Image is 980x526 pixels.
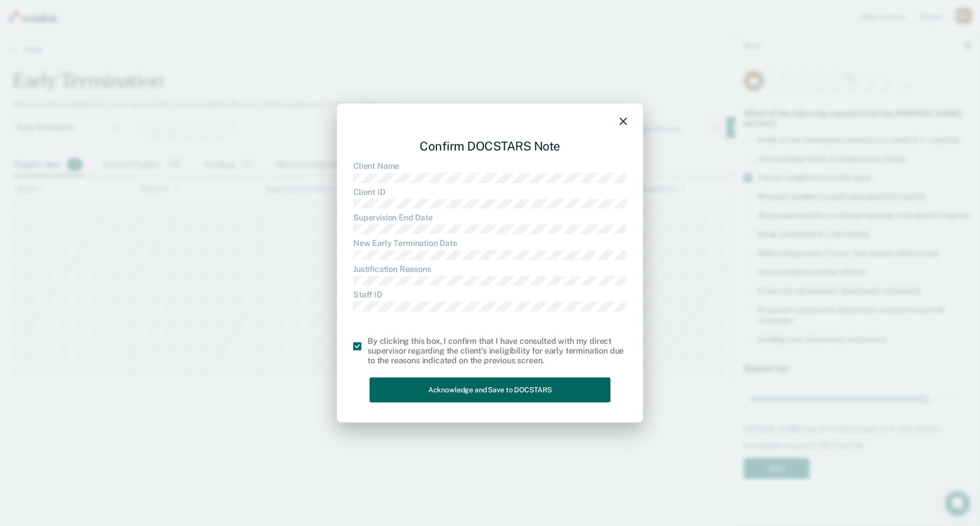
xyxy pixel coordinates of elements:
[353,290,627,299] dt: Staff ID
[353,213,627,222] dt: Supervision End Date
[353,161,627,171] dt: Client Name
[370,378,610,403] button: Acknowledge and Save to DOCSTARS
[353,130,627,161] div: Confirm DOCSTARS Note
[353,238,627,248] dt: New Early Termination Date
[353,264,627,274] dt: Justification Reasons
[367,336,627,365] div: By clicking this box, I confirm that I have consulted with my direct supervisor regarding the cli...
[353,187,627,196] dt: Client ID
